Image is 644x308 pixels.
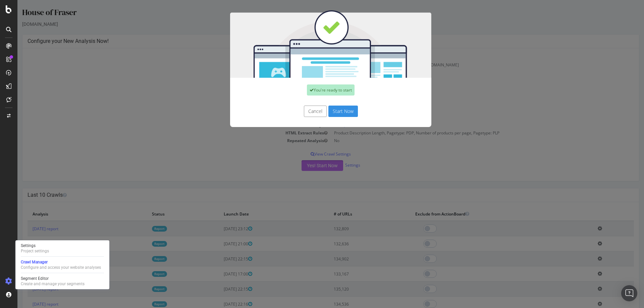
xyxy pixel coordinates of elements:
div: Crawl Manager [21,259,101,265]
button: Start Now [311,106,340,117]
button: Cancel [286,106,309,117]
div: Settings [21,243,49,248]
a: SettingsProject settings [18,242,107,254]
div: You're ready to start [289,84,337,96]
a: Segment EditorCreate and manage your segments [18,275,107,287]
img: You're all set! [213,10,414,78]
a: Crawl ManagerConfigure and access your website analyses [18,259,107,271]
div: Create and manage your segments [21,281,85,287]
div: Open Intercom Messenger [621,285,637,301]
div: Configure and access your website analyses [21,265,101,270]
div: Project settings [21,248,49,254]
div: Segment Editor [21,276,85,281]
